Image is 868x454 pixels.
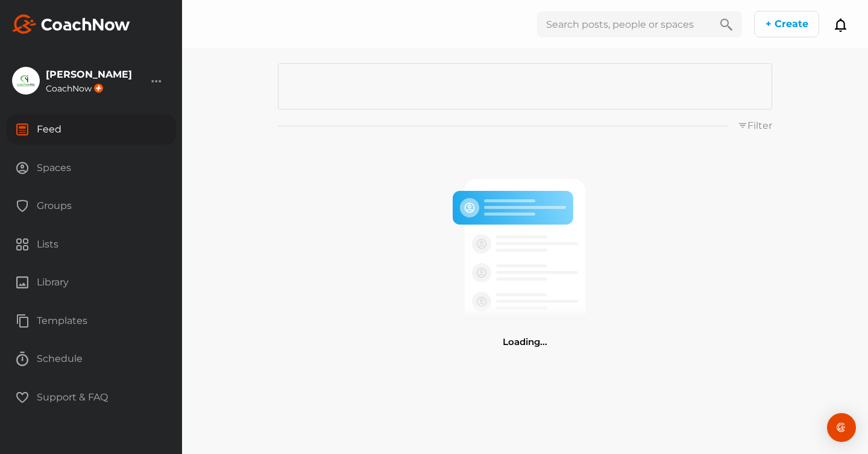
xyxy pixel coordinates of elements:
div: Schedule [7,344,176,374]
div: Library [7,267,176,297]
input: Search posts, people or spaces [537,11,711,37]
a: Filter [738,120,772,131]
img: null-feed.359b8f90ec6558b6c9a131d495d084cc.png [450,169,600,320]
div: Loading... [305,169,745,350]
button: + Create [754,11,819,37]
a: Groups [6,191,176,229]
div: Templates [7,306,176,336]
div: [PERSON_NAME] [46,70,132,79]
div: Spaces [7,153,176,183]
div: CoachNow [46,84,132,93]
img: svg+xml;base64,PHN2ZyB3aWR0aD0iMTk2IiBoZWlnaHQ9IjMyIiB2aWV3Qm94PSIwIDAgMTk2IDMyIiBmaWxsPSJub25lIi... [12,14,130,34]
a: Lists [6,229,176,268]
div: Support & FAQ [7,382,176,412]
div: Feed [7,114,176,145]
a: Library [6,267,176,306]
div: Open Intercom Messenger [827,413,856,442]
a: Feed [6,114,176,153]
a: Spaces [6,153,176,191]
div: Lists [7,229,176,260]
a: Support & FAQ [6,382,176,421]
div: Groups [7,191,176,221]
a: Templates [6,306,176,344]
h3: Loading... [305,334,745,350]
img: square_99be47b17e67ea3aac278c4582f406fe.jpg [13,67,39,94]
